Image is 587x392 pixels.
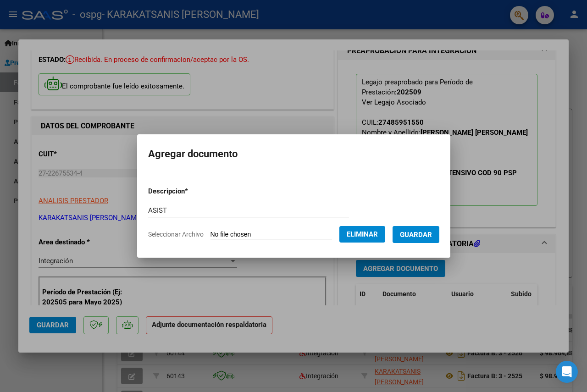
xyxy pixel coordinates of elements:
[393,226,439,243] button: Guardar
[339,226,385,243] button: Eliminar
[148,145,439,163] h2: Agregar documento
[148,186,236,197] p: Descripcion
[556,361,578,383] div: Open Intercom Messenger
[400,231,432,239] span: Guardar
[148,231,204,238] span: Seleccionar Archivo
[347,230,378,238] span: Eliminar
